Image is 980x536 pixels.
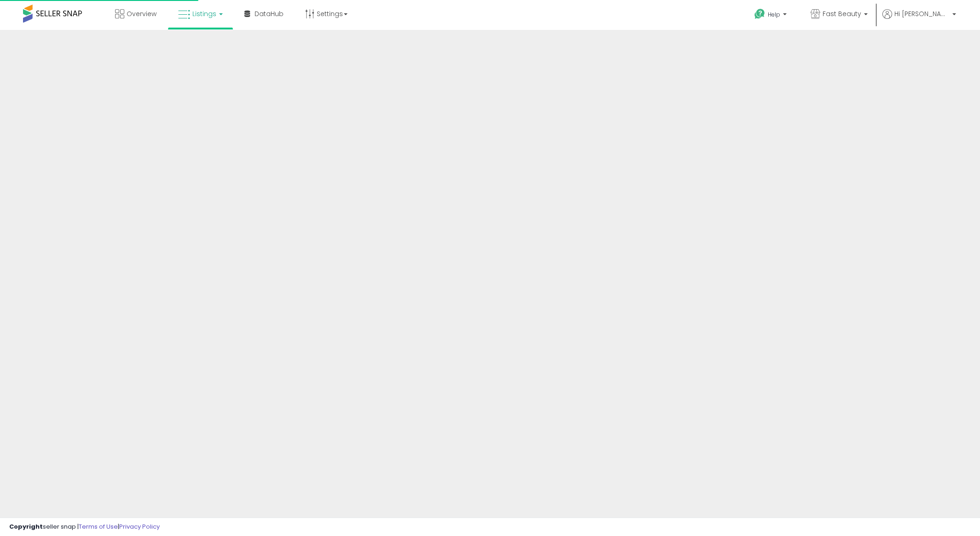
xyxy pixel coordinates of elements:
[768,11,780,18] span: Help
[754,8,765,20] i: Get Help
[127,9,157,18] span: Overview
[823,9,861,18] span: Fast Beauty
[255,9,284,18] span: DataHub
[882,9,956,30] a: Hi [PERSON_NAME]
[747,1,796,30] a: Help
[894,9,950,18] span: Hi [PERSON_NAME]
[192,9,216,18] span: Listings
